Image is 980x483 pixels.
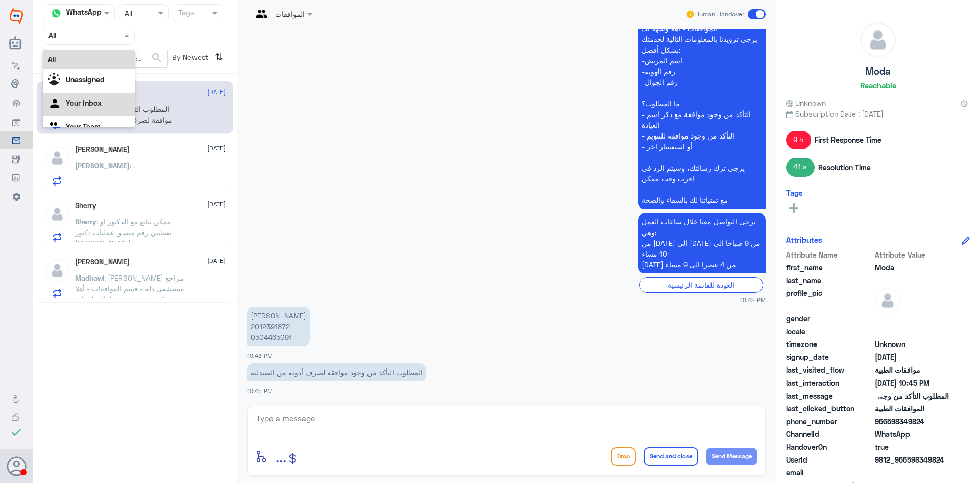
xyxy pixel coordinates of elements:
[786,364,873,375] span: last_visited_flow
[786,288,873,311] span: profile_pic
[177,7,194,20] div: Tags
[875,262,949,273] span: Moda
[48,55,56,64] b: All
[786,158,815,176] span: 41 s
[865,65,891,77] h5: Moda
[247,307,310,346] p: 26/8/2025, 10:43 PM
[875,416,949,427] span: 966598349824
[66,122,101,131] b: Your Team
[207,144,226,153] span: [DATE]
[48,73,63,88] img: Unassigned.svg
[151,50,163,66] button: search
[75,161,130,170] span: [PERSON_NAME]
[639,277,763,293] div: العودة للقائمة الرئيسية
[875,429,949,440] span: 2
[66,75,105,84] b: Unassigned
[818,162,871,173] span: Resolution Time
[786,339,873,350] span: timezone
[786,403,873,414] span: last_clicked_button
[75,258,130,266] h5: Madhawi Abdullah
[875,442,949,452] span: true
[786,188,803,197] h6: Tags
[875,326,949,337] span: null
[786,467,873,478] span: email
[7,456,26,476] button: Avatar
[875,352,949,362] span: 2024-07-27T08:58:34.552Z
[875,313,949,324] span: null
[247,352,273,359] span: 10:43 PM
[786,275,873,286] span: last_name
[215,49,223,65] i: ⇅
[10,426,22,439] i: check
[860,81,896,90] h6: Reachable
[151,52,163,64] span: search
[66,99,102,107] b: Your Inbox
[786,390,873,401] span: last_message
[75,273,189,422] span: : [PERSON_NAME] مراجع مستشفى دله - قسم الموافقات - أهلا وسهلا بك يرجى تزويدنا بالمعلومات التالية ...
[207,87,226,97] span: [DATE]
[875,378,949,388] span: 2025-08-26T19:45:02.419Z
[207,200,226,209] span: [DATE]
[875,288,900,313] img: defaultAdmin.png
[207,256,226,265] span: [DATE]
[75,201,96,210] h5: Sherry
[48,120,63,135] img: yourTeam.svg
[276,447,286,465] span: ...
[638,213,766,273] p: 26/8/2025, 10:42 PM
[48,97,63,112] img: yourInbox.svg
[786,416,873,427] span: phone_number
[276,445,286,468] button: ...
[786,352,873,362] span: signup_date
[786,98,826,108] span: Unknown
[695,10,744,19] span: Human Handover
[247,387,273,394] span: 10:45 PM
[875,403,949,414] span: الموافقات الطبية
[786,454,873,465] span: UserId
[875,249,949,260] span: Attribute Value
[75,273,104,282] span: Madhawi
[786,442,873,452] span: HandoverOn
[75,217,172,247] span: : ممكن تتابع مع الدكتور او تعطيني رقم منسق عمليات دكتور [PERSON_NAME]
[740,295,766,304] span: 10:42 PM
[786,429,873,440] span: ChannelId
[786,326,873,337] span: locale
[875,390,949,401] span: المطلوب التأكد من وجود موافقة لصرف أدوية من الصيدلية
[130,161,135,170] span: : .
[875,467,949,478] span: null
[786,108,970,119] span: Subscription Date : [DATE]
[875,364,949,375] span: موافقات الطبية
[786,378,873,388] span: last_interaction
[815,134,881,145] span: First Response Time
[786,313,873,324] span: gender
[875,454,949,465] span: 9812_966598349824
[44,201,70,227] img: defaultAdmin.png
[638,9,766,209] p: 26/8/2025, 10:42 PM
[861,22,895,57] img: defaultAdmin.png
[75,145,130,154] h5: Nora
[786,131,811,149] span: 9 h
[611,447,636,466] button: Drop
[75,217,96,226] span: Sherry
[168,49,211,69] span: By Newest
[786,262,873,273] span: first_name
[247,363,426,381] p: 26/8/2025, 10:45 PM
[644,447,698,466] button: Send and close
[706,448,757,465] button: Send Message
[10,8,23,24] img: Widebot Logo
[43,49,167,67] input: Search by Name, Local etc…
[48,6,64,21] img: whatsapp.png
[44,145,70,171] img: defaultAdmin.png
[786,235,822,244] h6: Attributes
[786,249,873,260] span: Attribute Name
[44,258,70,283] img: defaultAdmin.png
[875,339,949,350] span: Unknown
